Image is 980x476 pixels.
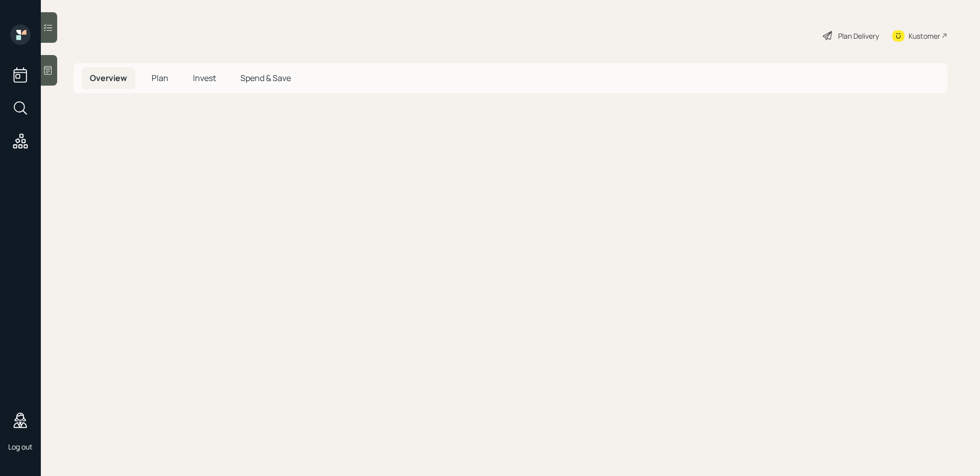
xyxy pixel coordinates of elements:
[90,72,127,84] span: Overview
[152,72,168,84] span: Plan
[838,31,879,41] div: Plan Delivery
[909,31,940,41] div: Kustomer
[8,442,33,452] div: Log out
[193,72,216,84] span: Invest
[240,72,291,84] span: Spend & Save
